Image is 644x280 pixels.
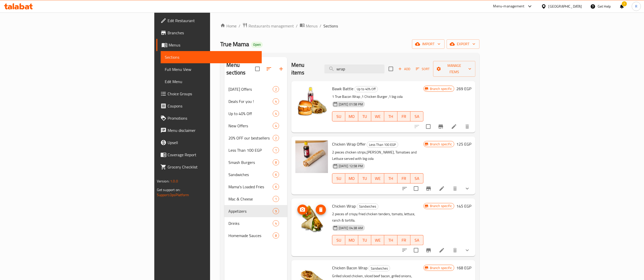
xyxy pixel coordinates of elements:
[156,100,262,112] a: Coupons
[157,186,180,193] span: Get support on:
[422,244,435,256] button: Branch-specific-item
[439,247,445,253] a: Edit menu item
[332,202,356,210] span: Chicken Wrap
[300,23,318,29] a: Menus
[273,87,279,92] span: 2
[306,23,318,29] span: Menus
[345,173,358,183] button: MO
[413,237,421,244] span: SA
[224,193,287,205] div: Mac & Cheese1
[273,220,279,226] div: items
[400,113,408,120] span: FR
[411,183,421,194] span: Select to update
[273,86,279,92] div: items
[334,237,343,244] span: SU
[399,182,411,195] button: sort-choices
[168,18,258,24] span: Edit Restaurant
[224,95,287,107] div: Deals For you !4
[334,113,343,120] span: SU
[228,135,272,141] span: 20% OFF our bestsellers
[332,85,353,92] span: Bawk Battle
[168,30,258,36] span: Branches
[371,235,384,245] button: WE
[399,244,411,256] button: sort-choices
[168,127,258,133] span: Menu disclaimer
[316,205,326,215] button: delete image
[297,205,308,215] button: upload picture
[464,247,470,253] svg: Show Choices
[428,266,454,270] span: Branch specific
[228,147,272,153] span: Less Than 100 EGP
[428,86,454,91] span: Branch specific
[156,14,262,27] a: Edit Restaurant
[398,235,410,245] button: FR
[422,182,435,195] button: Branch-specific-item
[228,86,272,92] div: Ramadan Offers
[456,85,471,92] h6: 269 EGP
[224,144,287,156] div: Less Than 100 EGP1
[411,245,421,256] span: Select to update
[449,182,461,195] button: delete
[398,173,410,183] button: FR
[228,123,272,129] span: New Offers
[412,39,445,49] button: import
[273,148,279,153] span: 1
[386,113,395,120] span: TH
[273,232,279,239] div: items
[224,168,287,181] div: Sandwiches6
[273,196,279,202] div: items
[355,86,378,92] span: Up to 40% Off
[224,81,287,244] nav: Menu sections
[358,235,371,245] button: TU
[273,111,279,116] span: 4
[156,161,262,173] a: Grocery Checklist
[156,149,262,161] a: Coverage Report
[220,23,479,29] nav: breadcrumb
[384,111,397,121] button: TH
[273,123,279,129] div: items
[242,23,294,29] a: Restaurants management
[451,41,475,47] span: export
[358,111,371,121] button: TU
[224,205,287,217] div: Appetizers9
[373,237,382,244] span: WE
[456,203,471,210] h6: 145 EGP
[161,63,262,75] a: Full Menu View
[368,265,390,271] div: Sandwiches
[228,184,272,190] span: Mama's Loaded Fries
[347,175,356,182] span: MO
[635,4,637,9] span: R
[435,120,447,133] button: Branch-specific-item
[161,51,262,63] a: Sections
[273,159,279,165] div: items
[228,111,272,117] div: Up to 40% Off
[168,103,258,109] span: Coupons
[371,173,384,183] button: WE
[413,175,421,182] span: SA
[273,135,279,141] div: items
[410,111,423,121] button: SA
[273,99,279,104] span: 4
[228,220,272,226] span: Drinks
[169,42,258,48] span: Menus
[416,41,441,47] span: import
[456,264,471,271] h6: 168 EGP
[273,208,279,214] div: items
[228,159,272,165] span: Smash Burgers
[386,175,395,182] span: TH
[357,204,378,209] span: Sandwiches
[415,65,431,73] button: Sort
[295,141,328,173] img: Chicken Wrap Offer
[332,264,367,272] span: Chicken Bacon Wrap
[228,232,272,239] span: Homemade Sauces
[156,88,262,100] a: Choice Groups
[433,61,476,77] button: Manage items
[228,172,272,178] div: Sandwiches
[423,121,434,132] span: Select to update
[449,244,461,256] button: delete
[228,196,272,202] span: Mac & Cheese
